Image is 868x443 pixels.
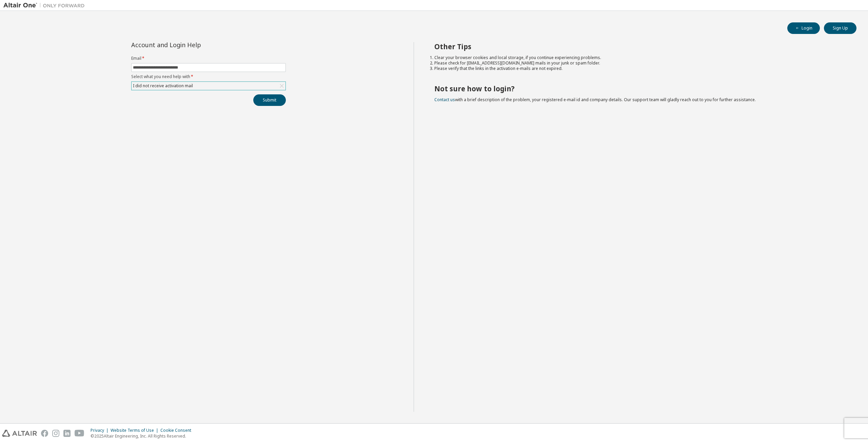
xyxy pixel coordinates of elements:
button: Login [787,22,820,34]
div: Account and Login Help [131,42,255,48]
li: Please verify that the links in the activation e-mails are not expired. [434,66,845,71]
label: Email [131,56,286,61]
img: linkedin.svg [63,430,71,437]
li: Please check for [EMAIL_ADDRESS][DOMAIN_NAME] mails in your junk or spam folder. [434,60,845,66]
div: I did not receive activation mail [132,82,285,90]
img: facebook.svg [41,430,48,437]
button: Sign Up [824,22,856,34]
li: Clear your browser cookies and local storage, if you continue experiencing problems. [434,55,845,60]
div: Cookie Consent [160,428,195,433]
h2: Other Tips [434,42,845,51]
p: © 2025 Altair Engineering, Inc. All Rights Reserved. [91,433,195,439]
img: altair_logo.svg [2,430,37,437]
a: Contact us [434,97,455,103]
img: instagram.svg [52,430,59,437]
img: youtube.svg [75,430,84,437]
button: Submit [253,94,286,106]
div: I did not receive activation mail [132,82,194,90]
label: Select what you need help with [131,74,286,79]
div: Website Terms of Use [111,428,160,433]
h2: Not sure how to login? [434,84,845,93]
span: with a brief description of the problem, your registered e-mail id and company details. Our suppo... [434,97,756,103]
img: Altair One [3,2,88,9]
div: Privacy [91,428,111,433]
